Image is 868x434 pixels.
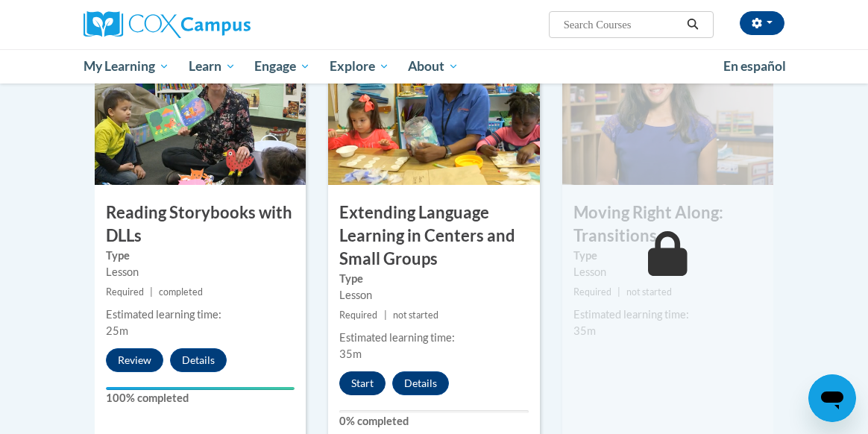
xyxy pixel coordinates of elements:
[189,57,236,75] span: Learn
[72,49,796,84] div: Main menu
[626,286,672,298] span: not started
[106,264,295,280] div: Lesson
[573,286,611,298] span: Required
[573,264,762,280] div: Lesson
[339,309,377,321] span: Required
[408,57,459,75] span: About
[339,330,528,346] div: Estimated learning time:
[339,371,386,395] button: Start
[106,286,144,298] span: Required
[170,348,227,372] button: Details
[573,248,762,264] label: Type
[399,49,469,84] a: About
[682,16,704,34] button: Search
[723,58,786,74] span: En español
[562,16,682,34] input: Search Courses
[106,306,295,323] div: Estimated learning time:
[384,309,387,321] span: |
[339,287,528,304] div: Lesson
[95,36,306,185] img: Course Image
[84,11,302,38] a: Cox Campus
[392,371,449,395] button: Details
[562,201,773,248] h3: Moving Right Along: Transitions
[254,57,310,75] span: Engage
[617,286,620,298] span: |
[95,201,306,248] h3: Reading Storybooks with DLLs
[714,51,796,82] a: En español
[339,347,362,360] span: 35m
[339,271,528,287] label: Type
[106,348,163,372] button: Review
[328,201,539,270] h3: Extending Language Learning in Centers and Small Groups
[330,57,389,75] span: Explore
[106,390,295,406] label: 100% completed
[106,248,295,264] label: Type
[562,36,773,185] img: Course Image
[573,306,762,323] div: Estimated learning time:
[339,413,528,430] label: 0% completed
[328,36,539,185] img: Course Image
[84,11,251,38] img: Cox Campus
[159,286,203,298] span: completed
[179,49,245,84] a: Learn
[84,57,169,75] span: My Learning
[393,309,438,321] span: not started
[74,49,179,84] a: My Learning
[106,324,128,337] span: 25m
[573,324,596,337] span: 35m
[808,374,856,422] iframe: Button to launch messaging window
[245,49,320,84] a: Engage
[740,11,784,35] button: Account Settings
[150,286,153,298] span: |
[106,387,295,390] div: Your progress
[320,49,399,84] a: Explore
